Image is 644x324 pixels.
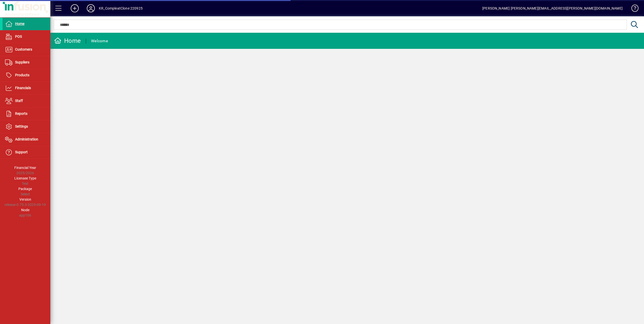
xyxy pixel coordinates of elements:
[3,43,50,56] a: Customers
[19,197,31,201] span: Version
[99,4,143,12] div: KR_CompleatClone 220925
[15,22,24,26] span: Home
[3,30,50,43] a: POS
[3,107,50,120] a: Reports
[3,82,50,94] a: Financials
[18,187,32,191] span: Package
[15,60,29,64] span: Suppliers
[14,166,36,170] span: Financial Year
[15,137,38,141] span: Administration
[15,150,28,154] span: Support
[3,56,50,69] a: Suppliers
[15,34,22,39] span: POS
[15,47,32,51] span: Customers
[3,146,50,159] a: Support
[14,176,36,180] span: Licensee Type
[15,112,27,116] span: Reports
[15,73,29,77] span: Products
[67,4,83,13] button: Add
[21,208,29,212] span: Node
[3,120,50,133] a: Settings
[482,4,623,12] div: [PERSON_NAME] [PERSON_NAME][EMAIL_ADDRESS][PERSON_NAME][DOMAIN_NAME]
[15,86,31,90] span: Financials
[15,124,28,128] span: Settings
[54,37,81,45] div: Home
[15,99,23,103] span: Staff
[3,69,50,82] a: Products
[3,133,50,146] a: Administration
[3,95,50,107] a: Staff
[628,1,638,17] a: Knowledge Base
[83,4,99,13] button: Profile
[91,37,108,45] div: Welcome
